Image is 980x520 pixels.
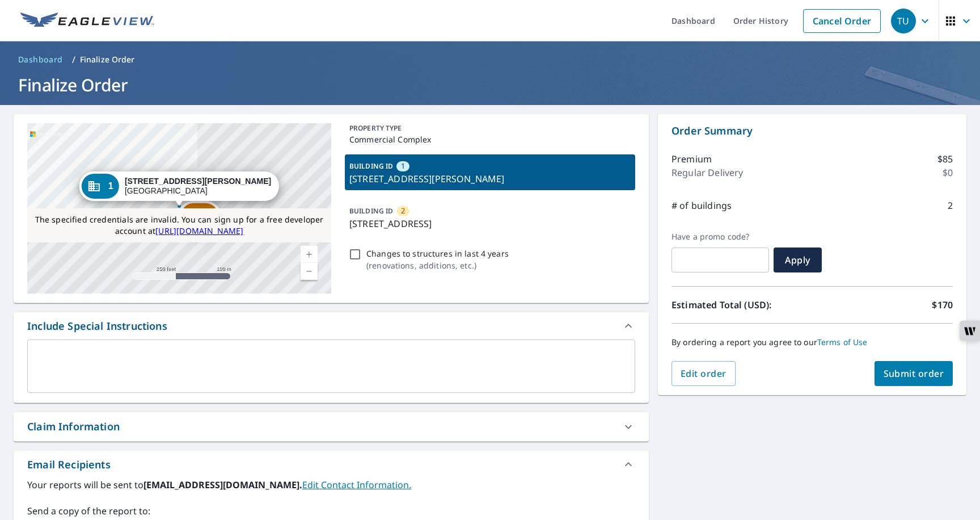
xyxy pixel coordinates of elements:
div: Email Recipients [14,451,649,478]
div: Email Recipients [27,457,111,472]
p: 2 [948,199,953,212]
div: Claim Information [14,412,649,441]
li: / [72,53,75,66]
span: Submit order [884,367,944,380]
span: Edit order [681,367,726,380]
span: Apply [783,254,813,266]
p: BUILDING ID [349,161,393,171]
button: Apply [774,248,822,272]
span: 2 [401,206,405,216]
p: Premium [671,152,712,166]
p: By ordering a report you agree to our [671,337,953,347]
div: TU [891,9,916,33]
label: Your reports will be sent to [27,478,635,492]
div: Include Special Instructions [27,318,167,334]
p: [STREET_ADDRESS] [349,217,631,230]
a: Current Level 17, Zoom Out [301,263,318,280]
div: The specified credentials are invalid. You can sign up for a free developer account at http://www... [27,208,331,242]
span: 1 [401,161,405,171]
a: Terms of Use [817,337,868,347]
p: PROPERTY TYPE [349,123,631,133]
p: # of buildings [671,199,732,212]
a: [URL][DOMAIN_NAME] [155,225,243,236]
button: Edit order [671,361,736,386]
b: [EMAIL_ADDRESS][DOMAIN_NAME]. [143,479,302,491]
p: Estimated Total (USD): [671,298,812,312]
span: Dashboard [18,54,63,65]
div: Claim Information [27,419,120,434]
nav: breadcrumb [14,51,966,69]
label: Send a copy of the report to: [27,504,635,518]
a: EditContactInfo [302,479,411,491]
p: ( renovations, additions, etc. ) [366,259,509,271]
button: Submit order [875,361,953,386]
p: $0 [943,166,953,179]
a: Cancel Order [803,9,881,33]
div: [GEOGRAPHIC_DATA] [125,177,271,196]
p: [STREET_ADDRESS][PERSON_NAME] [349,172,631,186]
p: Finalize Order [80,54,135,65]
p: Regular Delivery [671,166,743,179]
p: $85 [937,152,953,166]
div: Include Special Instructions [14,312,649,339]
img: EV Logo [20,12,154,30]
h1: Finalize Order [14,73,966,97]
p: $170 [932,298,953,312]
p: Changes to structures in last 4 years [366,248,509,259]
p: Order Summary [671,123,953,139]
span: 1 [108,182,113,190]
a: Current Level 17, Zoom In [301,246,318,263]
p: Commercial Complex [349,133,631,145]
p: BUILDING ID [349,206,393,216]
div: The specified credentials are invalid. You can sign up for a free developer account at [27,208,331,242]
strong: [STREET_ADDRESS][PERSON_NAME] [125,177,271,186]
a: Dashboard [14,51,67,69]
div: Dropped pin, building 1, Commercial property, 1111 E Cesar Chavez St Austin, TX 78702 [79,171,279,207]
label: Have a promo code? [671,232,769,242]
